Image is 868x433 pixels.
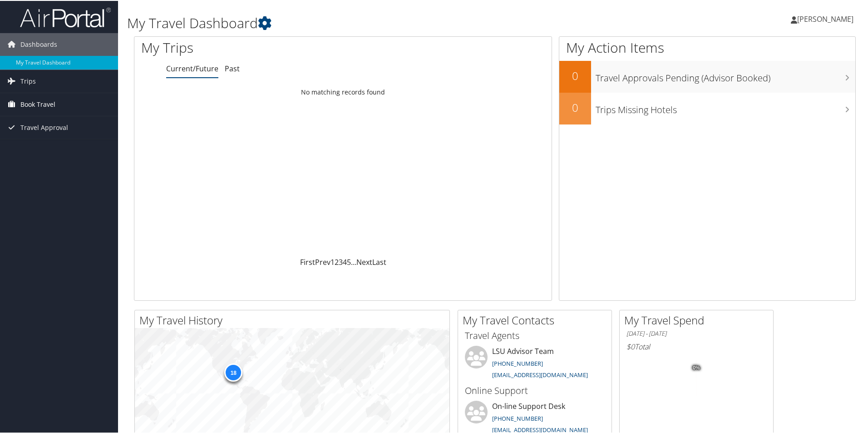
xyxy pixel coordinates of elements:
h3: Travel Approvals Pending (Advisor Booked) [596,66,855,84]
a: Last [372,256,386,266]
a: 0Trips Missing Hotels [559,92,855,124]
a: 4 [343,256,347,266]
h1: My Travel Dashboard [127,13,617,32]
a: [EMAIL_ADDRESS][DOMAIN_NAME] [492,370,588,378]
a: [EMAIL_ADDRESS][DOMAIN_NAME] [492,425,588,433]
tspan: 0% [693,364,700,370]
a: 5 [347,256,351,266]
h6: Total [626,341,766,351]
a: [PHONE_NUMBER] [492,413,543,422]
h1: My Action Items [559,37,855,56]
a: Prev [315,256,330,266]
a: First [300,256,315,266]
a: 3 [339,256,343,266]
h1: My Trips [141,37,371,56]
h3: Online Support [465,383,605,396]
a: 1 [330,256,335,266]
span: $0 [626,341,635,351]
div: 18 [224,363,242,381]
a: 0Travel Approvals Pending (Advisor Booked) [559,60,855,92]
a: Current/Future [166,63,218,73]
span: … [351,256,356,266]
h3: Travel Agents [465,328,605,341]
span: [PERSON_NAME] [797,13,853,23]
h3: Trips Missing Hotels [596,98,855,115]
h2: 0 [559,99,591,114]
h6: [DATE] - [DATE] [626,328,766,337]
span: Book Travel [20,92,55,115]
span: Trips [20,69,36,92]
h2: My Travel Contacts [463,312,612,327]
h2: My Travel History [139,312,449,327]
span: Dashboards [20,32,57,55]
td: No matching records found [134,83,552,100]
img: airportal-logo.png [20,6,111,27]
a: Past [225,63,240,73]
a: 2 [335,256,339,266]
h2: My Travel Spend [624,312,773,327]
h2: 0 [559,67,591,83]
a: [PHONE_NUMBER] [492,358,543,367]
li: LSU Advisor Team [460,345,609,382]
span: Travel Approval [20,115,68,138]
a: [PERSON_NAME] [791,5,863,32]
a: Next [356,256,372,266]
